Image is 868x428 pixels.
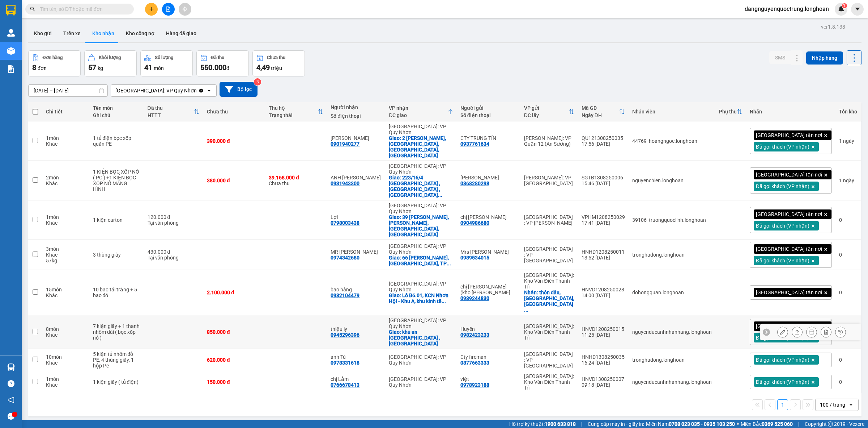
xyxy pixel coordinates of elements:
img: logo-vxr [6,5,16,16]
div: ANH CƯỜNG [460,175,517,180]
div: 0766678413 [331,382,359,388]
div: [PERSON_NAME]: VP Quận 12 (An Sương) [524,135,574,147]
span: ngày [843,138,854,144]
span: đơn [38,65,47,71]
div: 0978331618 [331,360,359,366]
div: HNHD1208250011 [582,249,625,255]
div: anh Tú [331,354,382,360]
div: Giao hàng [792,327,803,337]
img: warehouse-icon [7,363,15,371]
span: 1 [843,3,846,8]
span: Đã gọi khách (VP nhận) [756,183,809,190]
div: Giao: khu an phú thịnh p quy nhơn ,bình định [389,329,453,346]
span: ngày [843,178,854,183]
img: icon-new-feature [838,6,844,12]
div: 17:41 [DATE] [582,220,625,226]
span: Đã gọi khách (VP nhận) [756,357,809,363]
span: dangnguyenquoctrung.longhoan [739,4,835,13]
span: ... [524,307,528,313]
div: 390.000 đ [207,138,261,144]
div: 0 [839,290,857,295]
div: VP gửi [524,105,569,111]
div: 0 [839,357,857,363]
div: Khác [46,332,85,338]
img: warehouse-icon [7,29,15,37]
button: Kho công nợ [120,25,160,42]
div: 0989244830 [460,295,489,301]
span: | [798,420,799,428]
div: 13:52 [DATE] [582,255,625,261]
div: 15:46 [DATE] [582,180,625,186]
input: Select a date range. [29,85,107,96]
div: Đơn hàng [43,55,63,60]
div: 1 kiện carton [93,217,140,223]
div: 44769_hoangngoc.longhoan [632,138,712,144]
div: [GEOGRAPHIC_DATA] : VP [GEOGRAPHIC_DATA] [524,351,574,369]
div: [GEOGRAPHIC_DATA]: VP Quy Nhơn [389,317,453,329]
input: Selected Bình Định: VP Quy Nhơn. [197,87,198,94]
div: 5 kiện tủ nhôm đỏ PE, 4 thùng giấy, 1 hộp Pe [93,351,140,369]
span: caret-down [854,6,861,12]
div: MR Sang [331,249,382,255]
div: Khối lượng [99,55,121,60]
svg: Clear value [198,88,204,94]
div: [GEOGRAPHIC_DATA]: VP Quy Nhơn [115,87,197,94]
div: 39106_truongquoclinh.longhoan [632,217,712,223]
div: Giao: 66 Hàn Mặc Tử, Phường Ghềnh Ráng, TP Quy Nhơn, Bình định [389,255,453,266]
div: 0974342680 [331,255,359,261]
div: chị Hằng [460,214,517,220]
div: Đã thu [148,105,194,111]
div: ver 1.8.138 [821,23,845,31]
span: notification [8,396,14,403]
div: chị Lắm [331,376,382,382]
span: message [8,413,14,420]
div: Sửa đơn hàng [777,327,788,337]
span: ... [442,298,446,304]
span: file-add [166,7,171,12]
div: 1 món [46,135,85,141]
span: plus [149,7,154,12]
div: tronghadong.longhoan [632,357,712,363]
div: Chưa thu [267,55,285,60]
svg: open [848,402,854,408]
span: [GEOGRAPHIC_DATA] tận nơi [756,323,822,329]
span: [GEOGRAPHIC_DATA] tận nơi [756,171,822,178]
div: 0901940277 [331,141,359,147]
div: Thu hộ [269,105,318,111]
div: 2 món [46,175,85,180]
div: 14:00 [DATE] [582,292,625,298]
div: Khác [46,360,85,366]
div: ĐC giao [389,112,447,118]
span: Miền Nam [646,420,735,428]
button: Nhập hàng [806,51,843,65]
span: 550.000 [200,63,226,72]
sup: 1 [842,3,847,8]
span: món [154,65,164,71]
div: HTTT [148,112,194,118]
div: 57 kg [46,258,85,263]
span: kg [98,65,103,71]
span: Hỗ trợ kỹ thuật: [509,420,576,428]
div: 0 [839,217,857,223]
strong: 0369 525 060 [762,421,793,427]
span: triệu [271,65,282,71]
div: 0982104479 [331,292,359,298]
div: Huyền [460,326,517,332]
span: Đã gọi khách (VP nhận) [756,379,809,385]
th: Toggle SortBy [715,102,746,121]
div: Phụ thu [719,109,737,115]
div: 2.100.000 đ [207,290,261,295]
span: Đã gọi khách (VP nhận) [756,144,809,150]
button: Bộ lọc [220,82,258,97]
div: 150.000 đ [207,379,261,385]
button: Chưa thu4,49 triệu [252,50,305,76]
div: 0937761634 [460,141,489,147]
div: Nhân viên [632,109,712,115]
th: Toggle SortBy [520,102,578,121]
div: Số lượng [155,55,173,60]
div: tronghadong.longhoan [632,252,712,258]
span: [GEOGRAPHIC_DATA] tận nơi [756,289,822,296]
div: 17:56 [DATE] [582,141,625,147]
svg: open [206,88,212,94]
div: Tồn kho [839,109,857,115]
